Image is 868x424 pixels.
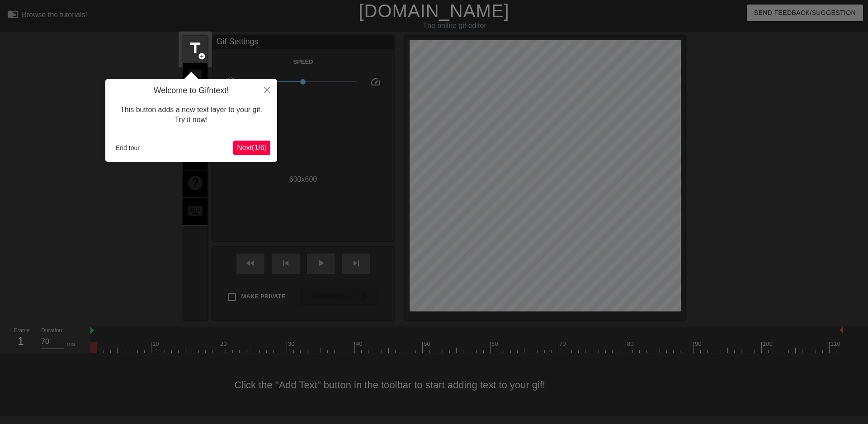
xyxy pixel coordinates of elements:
button: End tour [112,141,143,155]
h4: Welcome to Gifntext! [112,86,270,96]
span: Next ( 1 / 6 ) [237,144,267,151]
button: Next [233,141,270,155]
button: Close [257,79,277,100]
div: This button adds a new text layer to your gif. Try it now! [112,96,270,134]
